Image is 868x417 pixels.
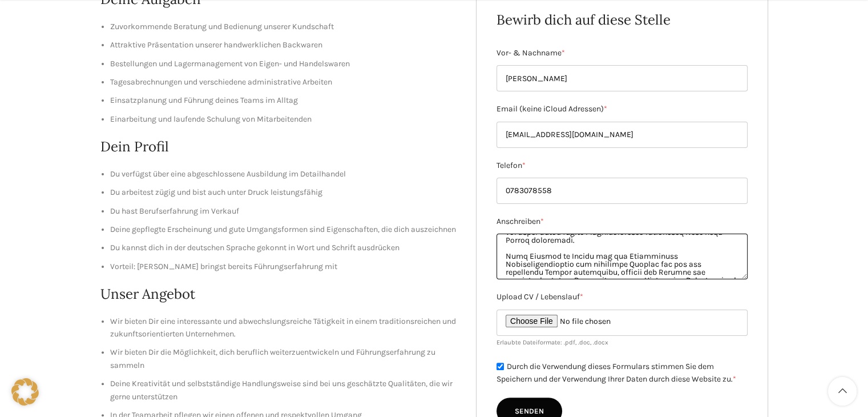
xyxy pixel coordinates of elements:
[110,94,459,107] li: Einsatzplanung und Führung deines Teams im Alltag
[496,10,748,30] h2: Bewirb dich auf diese Stelle
[110,260,459,273] li: Vorteil: [PERSON_NAME] bringst bereits Führungserfahrung mit
[110,378,459,403] li: Deine Kreativität und selbstständige Handlungsweise sind bei uns geschätzte Qualitäten, die wir g...
[110,186,459,199] li: Du arbeitest zügig und bist auch unter Druck leistungsfähig
[496,215,748,228] label: Anschreiben
[496,291,748,303] label: Upload CV / Lebenslauf
[496,47,748,59] label: Vor- & Nachname
[110,242,459,254] li: Du kannst dich in der deutschen Sprache gekonnt in Wort und Schrift ausdrücken
[496,103,748,115] label: Email (keine iCloud Adressen)
[828,377,857,406] a: Scroll to top button
[110,205,459,218] li: Du hast Berufserfahrung im Verkauf
[100,137,459,157] h2: Dein Profil
[110,76,459,89] li: Tagesabrechnungen und verschiedene administrative Arbeiten
[110,39,459,51] li: Attraktive Präsentation unserer handwerklichen Backwaren
[496,159,748,172] label: Telefon
[110,315,459,341] li: Wir bieten Dir eine interessante und abwechslungsreiche Tätigkeit in einem traditionsreichen und ...
[100,284,459,304] h2: Unser Angebot
[110,113,459,126] li: Einarbeitung und laufende Schulung von Mitarbeitenden
[110,346,459,372] li: Wir bieten Dir die Möglichkeit, dich beruflich weiterzuentwickeln und Führungserfahrung zu sammeln
[110,223,459,236] li: Deine gepflegte Erscheinung und gute Umgangsformen sind Eigenschaften, die dich auszeichnen
[110,168,459,181] li: Du verfügst über eine abgeschlossene Ausbildung im Detailhandel
[110,21,459,33] li: Zuvorkommende Beratung und Bedienung unserer Kundschaft
[110,58,459,70] li: Bestellungen und Lagermanagement von Eigen- und Handelswaren
[496,362,736,384] label: Durch die Verwendung dieses Formulars stimmen Sie dem Speichern und der Verwendung Ihrer Daten du...
[496,339,608,346] small: Erlaubte Dateiformate: .pdf, .doc, .docx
